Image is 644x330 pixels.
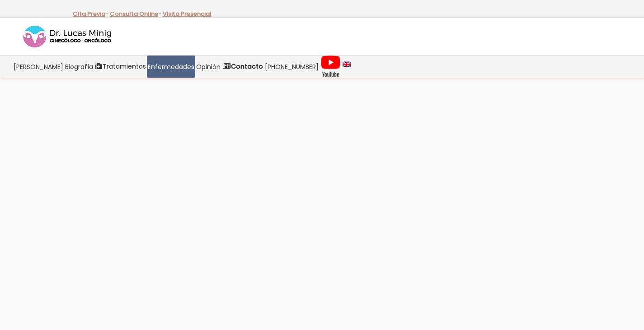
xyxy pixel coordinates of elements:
[147,56,195,78] a: Enfermedades
[221,56,264,78] a: Contacto
[163,9,212,18] a: Visita Presencial
[103,61,146,72] span: Tratamientos
[195,56,221,78] a: Opinión
[14,61,63,72] span: [PERSON_NAME]
[320,55,341,78] img: Videos Youtube Ginecología
[65,61,93,72] span: Biografía
[265,61,319,72] span: [PHONE_NUMBER]
[110,9,158,18] a: Consulta Online
[73,8,108,20] p: -
[94,56,147,78] a: Tratamientos
[148,61,194,72] span: Enfermedades
[110,8,161,20] p: -
[73,9,105,18] a: Cita Previa
[264,56,320,78] a: [PHONE_NUMBER]
[13,56,64,78] a: [PERSON_NAME]
[343,61,351,67] img: language english
[342,56,352,78] a: language english
[64,56,94,78] a: Biografía
[320,56,342,78] a: Videos Youtube Ginecología
[231,62,263,71] strong: Contacto
[196,61,221,72] span: Opinión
